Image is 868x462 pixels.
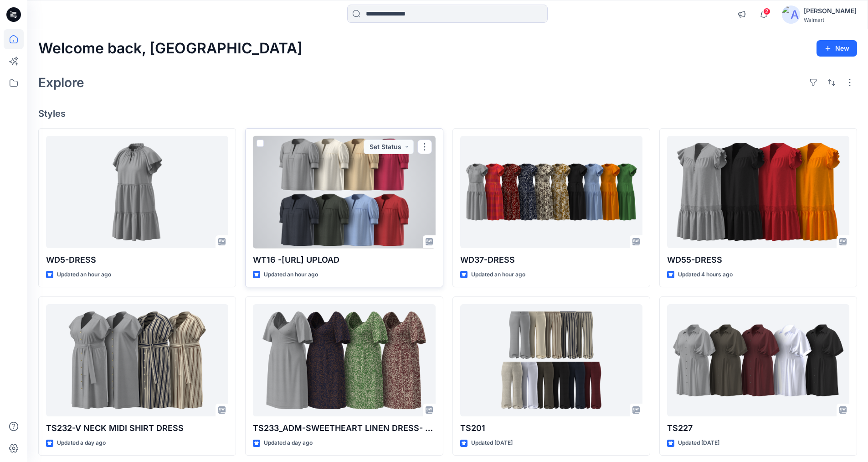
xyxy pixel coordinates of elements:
p: Updated 4 hours ago [678,270,733,280]
a: TS227 [667,304,849,417]
a: TS201 [460,304,642,417]
a: WD55-DRESS [667,136,849,249]
button: New [817,40,857,57]
img: avatar [782,5,800,24]
p: Updated an hour ago [471,270,525,280]
p: Updated an hour ago [57,270,111,280]
a: TS233_ADM-SWEETHEART LINEN DRESS- (22-06-25) 1X [253,304,435,417]
h4: Styles [38,108,857,119]
a: WT16 -21-06-25-WALMART-SZ-M.bw UPLOAD [253,136,435,249]
p: Updated a day ago [57,438,106,448]
div: [PERSON_NAME] [804,5,857,16]
p: WD55-DRESS [667,254,849,266]
p: WD37-DRESS [460,254,642,266]
h2: Welcome back, [GEOGRAPHIC_DATA] [38,40,303,57]
p: TS201 [460,422,642,435]
p: TS227 [667,422,849,435]
p: WD5-DRESS [46,254,228,266]
p: Updated a day ago [264,438,313,448]
p: TS232-V NECK MIDI SHIRT DRESS [46,422,228,435]
p: TS233_ADM-SWEETHEART LINEN DRESS- ([DATE]) 1X [253,422,435,435]
a: TS232-V NECK MIDI SHIRT DRESS [46,304,228,417]
div: Walmart [804,16,857,23]
a: WD5-DRESS [46,136,228,249]
p: WT16 -[URL] UPLOAD [253,254,435,266]
p: Updated an hour ago [264,270,318,280]
p: Updated [DATE] [678,438,719,448]
a: WD37-DRESS [460,136,642,249]
span: 2 [763,8,770,15]
p: Updated [DATE] [471,438,513,448]
h2: Explore [38,75,84,90]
